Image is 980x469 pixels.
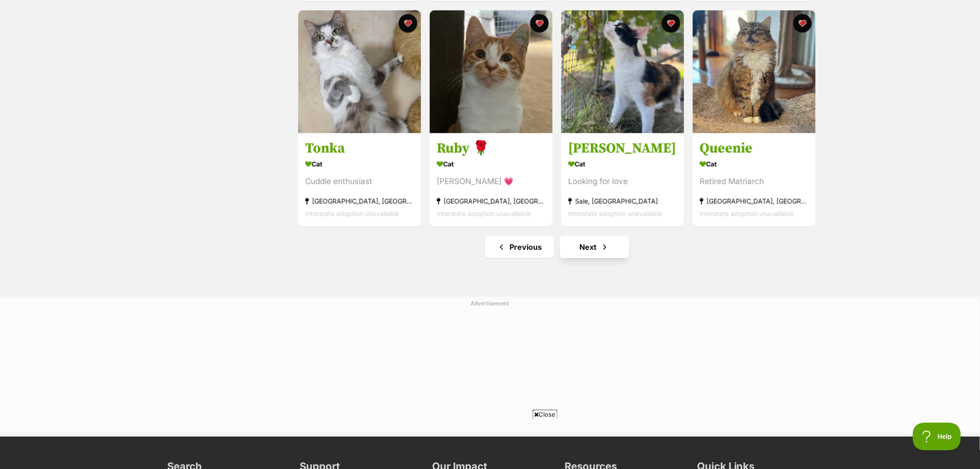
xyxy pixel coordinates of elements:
[437,175,546,188] div: [PERSON_NAME] 💗
[662,14,680,32] button: favourite
[437,139,546,157] h3: Ruby 🌹
[568,195,677,207] div: Sale, [GEOGRAPHIC_DATA]
[298,133,421,227] a: Tonka Cat Cuddle enthusiast [GEOGRAPHIC_DATA], [GEOGRAPHIC_DATA] Interstate adoption unavailable ...
[275,311,414,427] iframe: Advertisement
[568,209,662,217] span: Interstate adoption unavailable
[305,139,414,157] h3: Tonka
[568,157,677,171] div: Cat
[568,175,677,188] div: Looking for love
[430,133,553,227] a: Ruby 🌹 Cat [PERSON_NAME] 💗 [GEOGRAPHIC_DATA], [GEOGRAPHIC_DATA] Interstate adoption unavailable f...
[560,236,629,258] a: Next page
[913,423,961,450] iframe: Help Scout Beacon - Open
[321,423,659,464] iframe: Advertisement
[298,10,421,133] img: Tonka
[418,311,557,427] iframe: Advertisement
[305,157,414,171] div: Cat
[485,236,554,258] a: Previous page
[562,311,701,427] iframe: Advertisement
[700,157,809,171] div: Cat
[693,133,816,227] a: Queenie Cat Retired Matriarch [GEOGRAPHIC_DATA], [GEOGRAPHIC_DATA] Interstate adoption unavailabl...
[700,139,809,157] h3: Queenie
[297,236,817,258] nav: Pagination
[437,195,546,207] div: [GEOGRAPHIC_DATA], [GEOGRAPHIC_DATA]
[305,209,399,217] span: Interstate adoption unavailable
[437,157,546,171] div: Cat
[793,14,812,32] button: favourite
[533,410,558,419] span: Close
[693,10,816,133] img: Queenie
[700,209,794,217] span: Interstate adoption unavailable
[700,195,809,207] div: [GEOGRAPHIC_DATA], [GEOGRAPHIC_DATA]
[568,139,677,157] h3: [PERSON_NAME]
[305,195,414,207] div: [GEOGRAPHIC_DATA], [GEOGRAPHIC_DATA]
[700,175,809,188] div: Retired Matriarch
[437,209,531,217] span: Interstate adoption unavailable
[430,10,553,133] img: Ruby 🌹
[305,175,414,188] div: Cuddle enthusiast
[399,14,417,32] button: favourite
[561,133,684,227] a: [PERSON_NAME] Cat Looking for love Sale, [GEOGRAPHIC_DATA] Interstate adoption unavailable favourite
[561,10,684,133] img: Peggy
[530,14,549,32] button: favourite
